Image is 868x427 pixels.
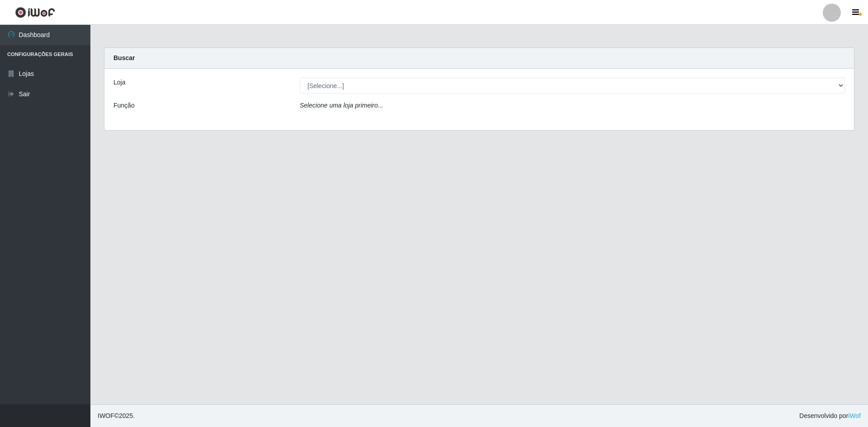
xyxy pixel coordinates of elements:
label: Loja [113,78,125,87]
span: Desenvolvido por [799,411,861,421]
img: CoreUI Logo [15,7,55,18]
label: Função [113,101,135,110]
strong: Buscar [113,54,135,61]
a: iWof [848,412,861,419]
span: © 2025 . [98,411,135,421]
span: IWOF [98,412,114,419]
i: Selecione uma loja primeiro... [300,102,383,109]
